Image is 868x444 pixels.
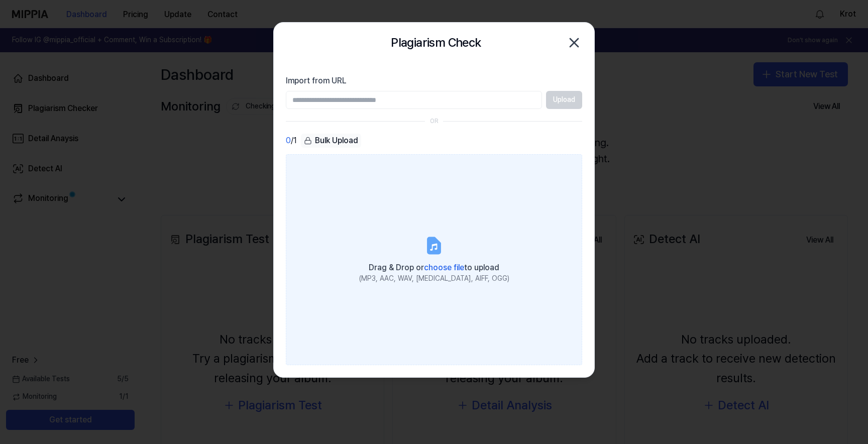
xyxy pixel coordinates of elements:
[369,263,499,272] span: Drag & Drop or to upload
[301,134,361,148] div: Bulk Upload
[359,274,509,284] div: (MP3, AAC, WAV, [MEDICAL_DATA], AIFF, OGG)
[286,134,297,148] div: / 1
[301,134,361,148] button: Bulk Upload
[430,117,439,126] div: OR
[391,33,481,52] h2: Plagiarism Check
[424,263,464,272] span: choose file
[286,75,582,87] label: Import from URL
[286,135,291,147] span: 0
